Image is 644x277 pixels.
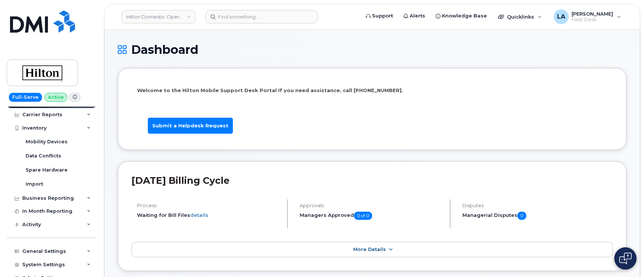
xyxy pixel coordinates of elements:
[462,203,613,208] h4: Disputes
[137,87,607,94] p: Welcome to the Hilton Mobile Support Desk Portal If you need assistance, call [PHONE_NUMBER].
[131,175,613,186] h2: [DATE] Billing Cycle
[118,43,627,56] h1: Dashboard
[190,212,208,218] a: details
[619,252,632,264] img: Open chat
[517,212,526,220] span: 0
[300,203,443,208] h4: Approvals
[300,212,443,220] h5: Managers Approved
[462,212,613,220] h5: Managerial Disputes
[148,118,233,134] a: Submit a Helpdesk Request
[137,212,281,219] li: Waiting for Bill Files
[353,247,386,252] span: More Details
[137,203,281,208] h4: Process
[354,212,372,220] span: 0 of 0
